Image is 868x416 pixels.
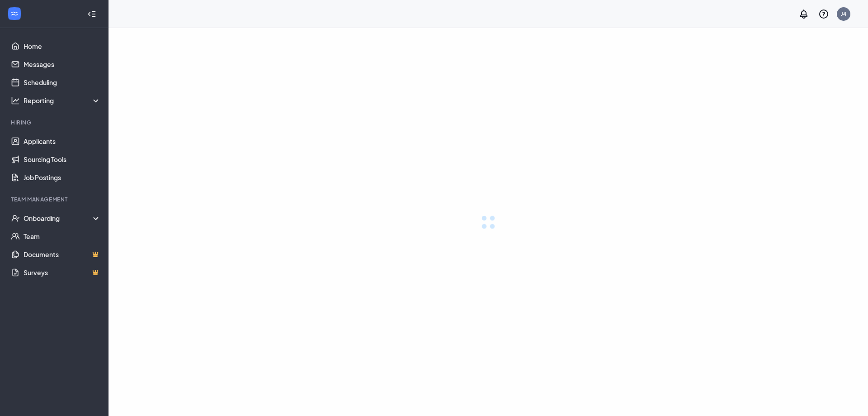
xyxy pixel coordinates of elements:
[818,9,829,19] svg: QuestionInfo
[24,150,101,168] a: Sourcing Tools
[798,9,809,19] svg: Notifications
[11,196,99,203] div: Team Management
[24,227,101,245] a: Team
[24,132,101,150] a: Applicants
[24,55,101,73] a: Messages
[24,245,101,263] a: DocumentsCrown
[24,214,101,223] div: Onboarding
[24,263,101,282] a: SurveysCrown
[11,214,20,223] svg: UserCheck
[87,10,96,19] svg: Collapse
[24,37,101,55] a: Home
[24,96,101,105] div: Reporting
[24,73,101,91] a: Scheduling
[841,10,846,18] div: J4
[10,9,19,18] svg: WorkstreamLogo
[24,168,101,186] a: Job Postings
[11,96,20,105] svg: Analysis
[11,119,99,126] div: Hiring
